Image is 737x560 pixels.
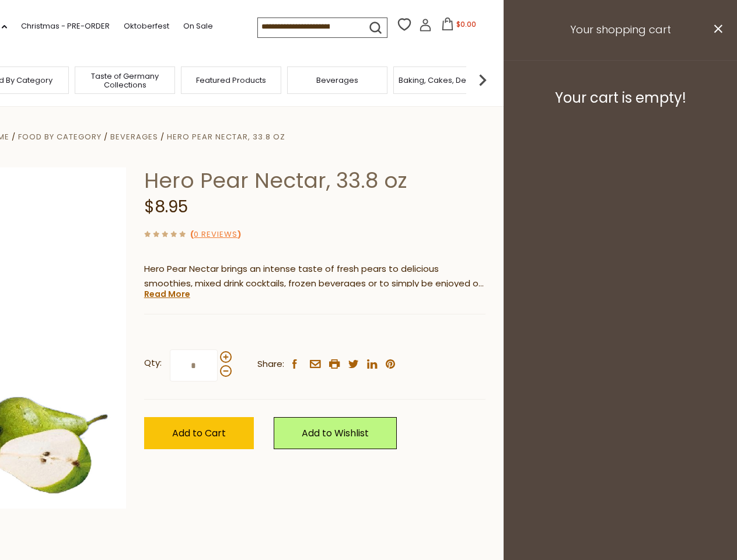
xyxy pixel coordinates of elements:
[183,20,213,33] a: On Sale
[518,89,722,107] h3: Your cart is empty!
[274,417,397,449] a: Add to Wishlist
[170,349,218,381] input: Qty:
[399,76,489,85] a: Baking, Cakes, Desserts
[78,72,172,89] a: Taste of Germany Collections
[167,131,285,142] a: Hero Pear Nectar, 33.8 oz
[144,195,188,218] span: $8.95
[18,131,102,142] a: Food By Category
[144,288,190,300] a: Read More
[434,17,484,35] button: $0.00
[194,229,237,241] a: 0 Reviews
[144,356,162,370] strong: Qty:
[144,417,254,449] button: Add to Cart
[257,357,284,372] span: Share:
[316,76,358,85] a: Beverages
[144,262,485,291] p: Hero Pear Nectar brings an intense taste of fresh pears to delicious smoothies, mixed drink cockt...
[471,68,494,92] img: next arrow
[144,167,485,194] h1: Hero Pear Nectar, 33.8 oz
[196,76,266,85] a: Featured Products
[110,131,158,142] a: Beverages
[124,20,169,33] a: Oktoberfest
[172,426,226,440] span: Add to Cart
[456,19,476,29] span: $0.00
[21,20,110,33] a: Christmas - PRE-ORDER
[190,229,241,240] span: ( )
